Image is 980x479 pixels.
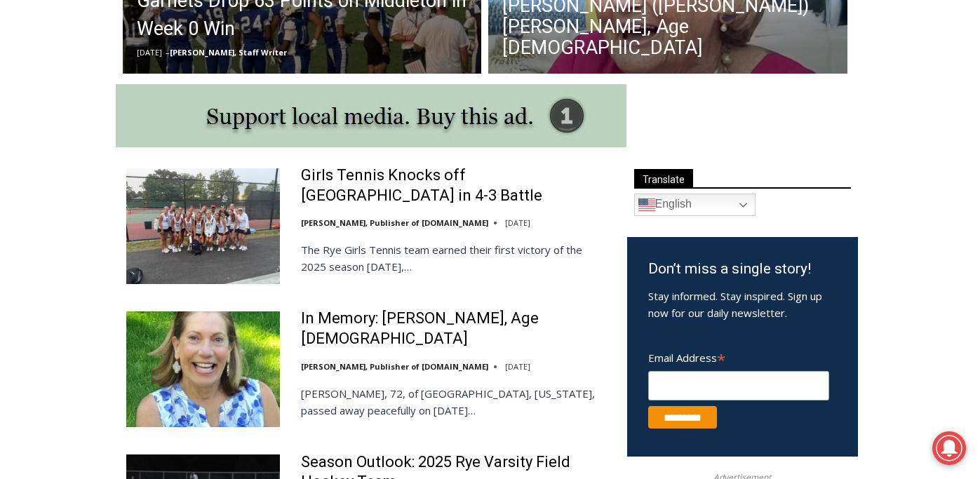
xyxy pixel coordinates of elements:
[126,311,280,426] img: In Memory: Maryanne Bardwil Lynch, Age 72
[301,361,488,372] a: [PERSON_NAME], Publisher of [DOMAIN_NAME]
[301,309,609,349] a: In Memory: [PERSON_NAME], Age [DEMOGRAPHIC_DATA]
[634,169,693,188] span: Translate
[166,47,170,58] span: –
[634,194,756,216] a: English
[301,385,609,419] p: [PERSON_NAME], 72, of [GEOGRAPHIC_DATA], [US_STATE], passed away peacefully on [DATE]…
[638,196,655,213] img: en
[648,344,829,369] label: Email Address
[337,136,680,175] a: Intern @ [DOMAIN_NAME]
[301,166,609,205] a: Girls Tennis Knocks off [GEOGRAPHIC_DATA] in 4-3 Battle
[145,88,206,168] div: "...watching a master [PERSON_NAME] chef prepare an omakase meal is fascinating dinner theater an...
[170,47,287,58] a: [PERSON_NAME], Staff Writer
[4,144,137,198] span: Open Tues. - Sun. [PHONE_NUMBER]
[505,361,530,372] time: [DATE]
[648,258,837,281] h3: Don’t miss a single story!
[367,140,650,171] span: Intern @ [DOMAIN_NAME]
[648,288,837,321] p: Stay informed. Stay inspired. Sign up now for our daily newsletter.
[116,84,626,147] img: support local media, buy this ad
[126,168,280,283] img: Girls Tennis Knocks off Mamaroneck in 4-3 Battle
[505,217,530,228] time: [DATE]
[301,217,488,228] a: [PERSON_NAME], Publisher of [DOMAIN_NAME]
[354,1,663,136] div: "At the 10am stand-up meeting, each intern gets a chance to take [PERSON_NAME] and the other inte...
[137,47,162,58] time: [DATE]
[301,241,609,275] p: The Rye Girls Tennis team earned their first victory of the 2025 season [DATE],…
[1,141,141,175] a: Open Tues. - Sun. [PHONE_NUMBER]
